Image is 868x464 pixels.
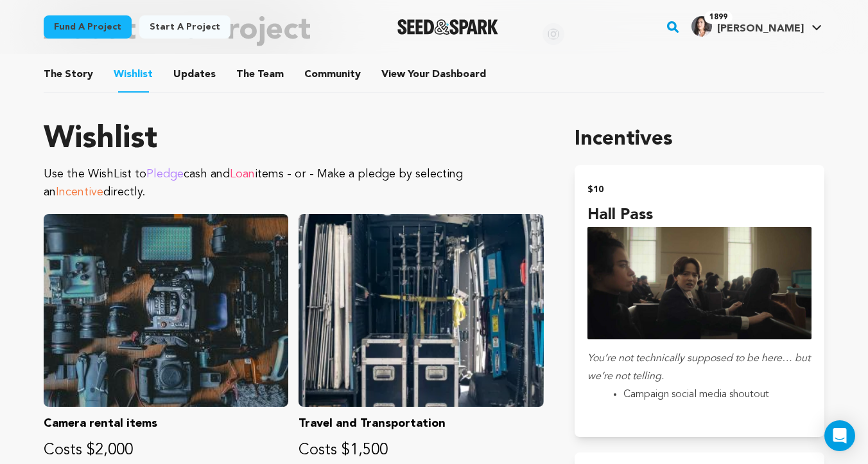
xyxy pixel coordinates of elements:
span: Community [304,67,361,82]
a: Gabriella B.'s Profile [689,13,824,37]
span: Updates [173,67,216,82]
h1: Incentives [575,124,824,155]
img: Seed&Spark Logo Dark Mode [397,19,498,35]
div: Gabriella B.'s Profile [691,16,804,37]
a: Start a project [139,15,230,39]
a: ViewYourDashboard [381,67,489,82]
img: incentive [587,227,812,339]
p: Camera rental items [44,415,288,433]
h1: Wishlist [44,124,544,155]
p: Use the WishList to cash and items - or - Make a pledge by selecting an directly. [44,165,544,201]
p: Travel and Transportation [299,415,543,433]
span: Loan [230,168,255,180]
span: The [236,67,255,82]
p: Costs $2,000 [44,440,288,461]
span: Team [236,67,284,82]
h4: Hall Pass [587,204,812,227]
a: Fund a project [44,15,132,39]
span: Incentive [56,186,103,198]
span: [PERSON_NAME] [717,24,804,34]
span: Pledge [146,168,184,180]
span: Dashboard [432,67,486,82]
span: Gabriella B.'s Profile [689,13,824,40]
h2: $10 [587,181,812,199]
span: 1899 [704,11,733,24]
span: Wishlist [114,67,153,82]
button: $10 Hall Pass incentive You’re not technically supposed to be here… but we’re not telling.Campaig... [575,165,824,437]
a: Seed&Spark Homepage [397,19,498,35]
li: Campaign social media shoutout [623,386,796,404]
span: Your [381,67,489,82]
em: You’re not technically supposed to be here… but we’re not telling. [587,353,810,382]
p: Costs $1,500 [299,440,543,461]
div: Open Intercom Messenger [824,420,855,451]
span: The [44,67,62,82]
span: Story [44,67,93,82]
img: headshot%20screenshot.jpg [691,16,712,37]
